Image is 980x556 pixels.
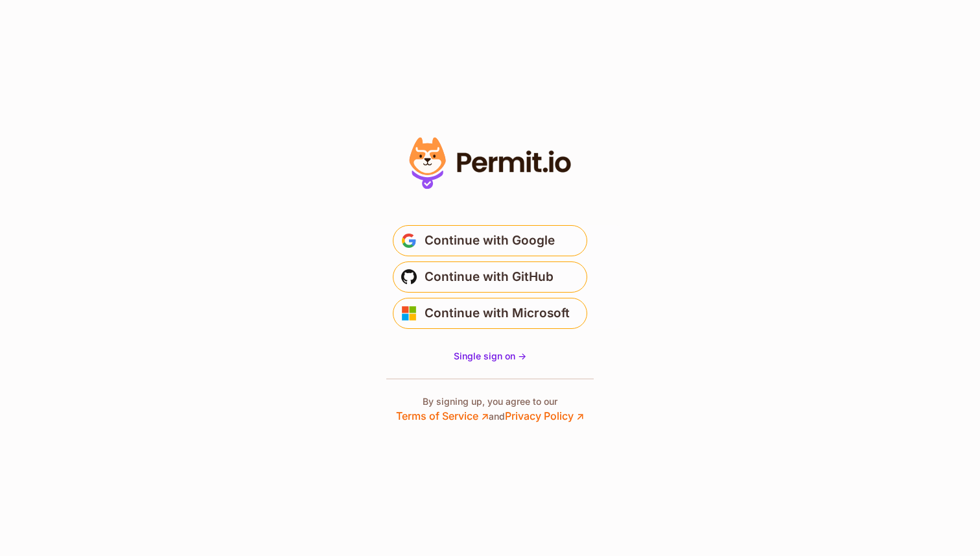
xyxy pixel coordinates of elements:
[393,298,587,329] button: Continue with Microsoft
[396,409,489,422] a: Terms of Service ↗
[454,350,526,361] span: Single sign on ->
[393,225,587,256] button: Continue with Google
[396,395,584,424] p: By signing up, you agree to our and
[505,409,584,422] a: Privacy Policy ↗
[425,303,570,324] span: Continue with Microsoft
[425,267,554,287] span: Continue with GitHub
[454,350,526,363] a: Single sign on ->
[425,230,555,251] span: Continue with Google
[393,261,587,293] button: Continue with GitHub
